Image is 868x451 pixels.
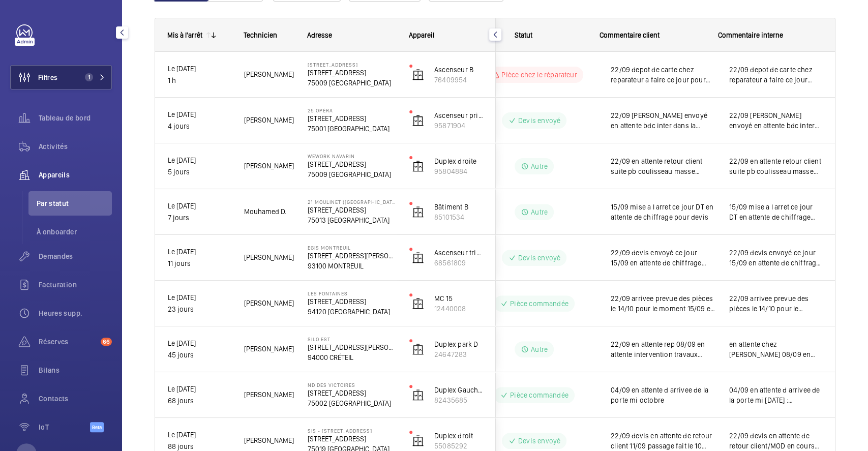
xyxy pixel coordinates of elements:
div: Press SPACE to select this row. [155,281,496,326]
p: 23 jours [168,304,231,315]
span: Bilans [39,365,112,375]
span: Réserves [39,337,97,347]
p: 5 jours [168,166,231,178]
p: 95871904 [434,121,483,131]
p: Duplex park D [434,339,483,349]
p: 75002 [GEOGRAPHIC_DATA] [308,398,396,408]
p: Pièce commandée [510,298,568,309]
p: Le [DATE] [168,246,231,258]
span: Facturation [39,280,112,290]
p: [STREET_ADDRESS] [308,434,396,444]
span: Tableau de bord [39,113,112,123]
img: elevator.svg [412,206,424,218]
img: elevator.svg [412,160,424,172]
p: 75013 [GEOGRAPHIC_DATA] [308,215,396,225]
p: Le [DATE] [168,338,231,349]
p: 82435685 [434,395,483,405]
p: 55085292 [434,441,483,451]
img: elevator.svg [412,114,424,127]
span: Contacts [39,394,112,404]
img: elevator.svg [412,69,424,81]
span: Beta [90,422,104,432]
span: Commentaire client [600,31,660,39]
img: elevator.svg [412,297,424,310]
span: 15/09 mise a l arret ce jour DT en attente de chiffrage pour devis [729,202,822,222]
img: elevator.svg [412,435,424,447]
p: [STREET_ADDRESS] [308,159,396,169]
p: Ascenseur principal [434,110,483,121]
p: 75001 [GEOGRAPHIC_DATA] [308,124,396,134]
p: 1 h [168,75,231,86]
p: [STREET_ADDRESS] [308,62,396,68]
p: Autre [531,207,548,217]
p: Le [DATE] [168,63,231,75]
span: 22/09 devis envoyé ce jour 15/09 en attente de chiffrage reparation carte [729,248,822,268]
p: 12440008 [434,304,483,314]
span: 22/09 arrivee prevue des pièces le 14/10 pour le moment 15/09 en attente de commande des vantaux ... [729,293,822,314]
div: Press SPACE to select this row. [155,143,496,189]
p: [STREET_ADDRESS][PERSON_NAME] [308,251,396,261]
button: Filtres1 [10,65,112,89]
p: Le [DATE] [168,155,231,166]
span: 22/09 depot de carte chez reparateur a faire ce jour pour reparation et devis [729,65,822,85]
span: 1 [85,73,93,81]
p: Ascenseur triplex gauche A [434,248,483,258]
p: Wework Navarin [308,153,396,159]
div: Press SPACE to select this row. [155,326,496,372]
span: Activités [39,141,112,152]
div: Press SPACE to select this row. [367,52,835,98]
span: [PERSON_NAME] [244,252,294,263]
span: [PERSON_NAME] [244,435,294,446]
span: [PERSON_NAME] [244,297,294,309]
p: 94000 CRÉTEIL [308,352,396,363]
p: Bâtiment B [434,202,483,212]
span: 22/09 devis envoyé ce jour 15/09 en attente de chiffrage reparation carte [611,248,716,268]
img: elevator.svg [412,252,424,264]
span: 22/09 en attente rep 08/09 en attente intervention travaux 04/09 en attente de retour rep [611,339,716,359]
p: 93100 MONTREUIL [308,261,396,271]
p: 45 jours [168,349,231,361]
p: Le [DATE] [168,109,231,121]
p: Duplex droit [434,431,483,441]
p: 94120 [GEOGRAPHIC_DATA] [308,307,396,317]
span: [PERSON_NAME] [244,343,294,355]
p: EGIS MONTREUIL [308,245,396,251]
div: Press SPACE to select this row. [155,235,496,281]
span: [PERSON_NAME] [244,114,294,126]
div: Press SPACE to select this row. [155,52,496,98]
div: Press SPACE to select this row. [367,326,835,372]
p: 75009 [GEOGRAPHIC_DATA] [308,78,396,88]
p: Devis envoyé [518,115,560,126]
p: Le [DATE] [168,429,231,441]
p: Devis envoyé [518,436,560,446]
p: 25 Opéra [308,107,396,113]
span: IoT [39,422,90,432]
p: Autre [531,161,548,171]
span: 22/09 depot de carte chez reparateur a faire ce jour pour reparation et devis [611,65,716,85]
p: [STREET_ADDRESS] [308,296,396,307]
div: Mis à l'arrêt [167,31,202,39]
p: 75009 [GEOGRAPHIC_DATA] [308,169,396,179]
img: elevator.svg [412,389,424,401]
p: 95804884 [434,166,483,176]
p: [STREET_ADDRESS] [308,68,396,78]
div: Appareil [409,31,484,39]
span: [PERSON_NAME] [244,69,294,80]
span: Par statut [37,198,112,208]
p: [STREET_ADDRESS] [308,388,396,398]
span: 22/09 arrivee prevue des pièces le 14/10 pour le moment 15/09 en attente de commande des vantaux ... [611,293,716,314]
img: elevator.svg [412,343,424,355]
span: Heures supp. [39,308,112,318]
p: Les Fontaines [308,290,396,296]
span: 22/09 [PERSON_NAME] envoyé en attente bdc inter dans la semaine [611,110,716,131]
span: 15/09 mise a l arret ce jour DT en attente de chiffrage pour devis [611,202,716,222]
span: Statut [515,31,532,39]
span: Adresse [307,31,332,39]
p: Devis envoyé [518,253,560,263]
span: 04/09 en attente d arrivee de la porte mi [DATE] : [PERSON_NAME] signé - attend de connaitre déla... [729,385,822,405]
p: Le [DATE] [168,292,231,304]
span: en attente chez [PERSON_NAME] 08/09 en attente intervention travaux de qui n'ont pas eu lieu le 5... [729,339,822,359]
span: 22/09 en attente retour client suite pb coulisseau masse parachute et guides usines [729,156,822,176]
span: 22/09 [PERSON_NAME] envoyé en attente bdc inter dans la semaine [729,110,822,131]
p: Pièce chez le réparateur [501,70,577,80]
